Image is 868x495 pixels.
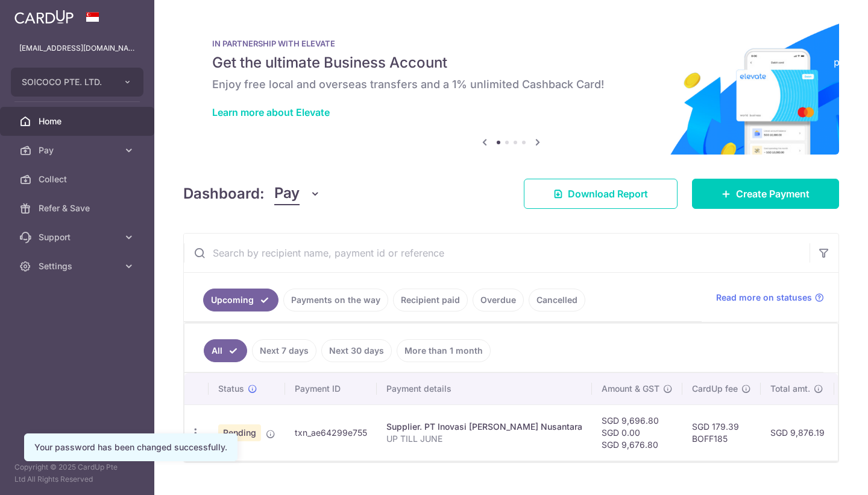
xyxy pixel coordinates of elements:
span: Support [39,231,118,243]
p: [EMAIL_ADDRESS][DOMAIN_NAME] [19,42,135,54]
div: Your password has been changed successfully. [34,441,227,453]
a: Payments on the way [283,289,388,311]
td: SGD 179.39 BOFF185 [682,404,761,461]
span: CardUp fee [692,383,738,395]
h6: Enjoy free local and overseas transfers and a 1% unlimited Cashback Card! [212,77,810,92]
img: CardUp [14,10,74,24]
button: SOICOCO PTE. LTD. [11,68,143,97]
a: Create Payment [692,179,839,209]
span: Amount & GST [602,383,659,395]
a: Recipient paid [393,289,468,311]
span: SOICOCO PTE. LTD. [22,76,111,88]
span: Status [218,383,244,395]
span: Pay [274,182,300,205]
span: Home [39,115,118,127]
p: IN PARTNERSHIP WITH ELEVATE [212,39,810,48]
p: UP TILL JUNE [386,433,582,445]
span: Total amt. [770,383,810,395]
td: SGD 9,876.19 [761,404,834,461]
a: Upcoming [203,289,278,311]
button: Pay [274,182,321,205]
a: More than 1 month [397,339,491,362]
input: Search by recipient name, payment id or reference [184,234,810,272]
a: Download Report [524,179,678,209]
span: Read more on statuses [716,292,812,304]
span: Create Payment [736,187,810,201]
div: Supplier. PT Inovasi [PERSON_NAME] Nusantara [386,421,582,433]
a: Next 7 days [252,339,316,362]
span: Settings [39,260,118,272]
a: Overdue [473,289,524,311]
a: Next 30 days [321,339,392,362]
th: Payment details [377,373,592,404]
a: All [204,339,247,362]
h5: Get the ultimate Business Account [212,53,810,72]
td: SGD 9,696.80 SGD 0.00 SGD 9,676.80 [592,404,682,461]
td: txn_ae64299e755 [285,404,377,461]
span: Refer & Save [39,202,118,214]
span: Pending [218,424,261,441]
h4: Dashboard: [183,183,265,205]
span: Pay [39,144,118,156]
span: Download Report [568,187,648,201]
a: Read more on statuses [716,292,824,304]
a: Cancelled [529,289,585,311]
img: Renovation banner [183,19,839,155]
a: Learn more about Elevate [212,106,330,118]
iframe: Opens a widget where you can find more information [790,459,856,489]
span: Collect [39,173,118,185]
th: Payment ID [285,373,377,404]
